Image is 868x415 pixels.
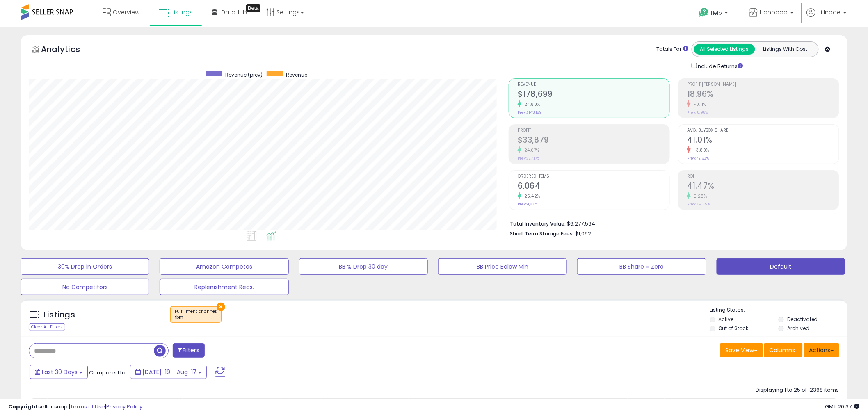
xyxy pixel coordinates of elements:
li: $6,277,594 [510,218,833,228]
h2: 6,064 [518,181,669,192]
small: -3.80% [691,147,709,153]
small: 25.42% [521,193,540,199]
small: Prev: 42.63% [687,156,709,161]
button: 30% Drop in Orders [21,258,149,275]
span: Fulfillment channel : [175,308,217,321]
button: Replenishment Recs. [160,279,288,295]
h2: 41.01% [687,135,839,146]
div: fbm [175,315,217,320]
b: Total Inventory Value: [510,220,566,227]
h5: Analytics [41,43,96,57]
button: Listings With Cost [755,44,816,55]
span: Revenue [518,82,669,87]
label: Active [719,316,734,323]
button: Columns [764,343,803,357]
span: Help [711,9,722,16]
small: 5.28% [691,193,707,199]
strong: Copyright [8,403,38,410]
button: [DATE]-19 - Aug-17 [130,365,207,379]
span: $1,092 [575,230,591,237]
button: BB Price Below Min [438,258,567,275]
h2: $178,699 [518,89,669,100]
b: Short Term Storage Fees: [510,230,574,237]
label: Deactivated [787,316,818,323]
span: Last 30 Days [42,368,78,376]
button: BB Share = Zero [577,258,706,275]
span: Profit [PERSON_NAME] [687,82,839,87]
small: Prev: 4,835 [518,202,537,207]
h2: 18.96% [687,89,839,100]
button: All Selected Listings [694,44,755,55]
span: Profit [518,128,669,133]
div: Displaying 1 to 25 of 12368 items [756,386,839,394]
span: ROI [687,174,839,179]
span: Hanopop [760,8,788,16]
label: Out of Stock [719,325,749,332]
div: Tooltip anchor [246,4,260,12]
small: -0.11% [691,101,706,107]
span: Avg. Buybox Share [687,128,839,133]
span: Overview [113,8,139,16]
i: Get Help [699,7,709,18]
small: Prev: $143,189 [518,110,542,115]
h5: Listings [43,309,75,321]
span: Ordered Items [518,174,669,179]
span: [DATE]-19 - Aug-17 [142,368,196,376]
span: DataHub [221,8,247,16]
span: Compared to: [89,369,127,376]
button: × [217,303,225,311]
button: No Competitors [21,279,149,295]
small: 24.80% [521,101,540,107]
button: Filters [173,343,205,358]
span: Listings [171,8,193,16]
button: Default [717,258,845,275]
button: Actions [804,343,839,357]
span: Revenue [286,71,307,78]
span: Columns [770,346,795,354]
small: Prev: 39.39% [687,202,710,207]
h2: $33,879 [518,135,669,146]
a: Help [693,1,736,27]
div: seller snap | | [8,403,142,411]
p: Listing States: [710,306,847,314]
span: 2025-09-17 20:37 GMT [825,403,860,410]
span: Hi Inbae [818,8,841,16]
div: Totals For [657,46,689,53]
a: Terms of Use [70,403,105,410]
h2: 41.47% [687,181,839,192]
small: Prev: $27,175 [518,156,539,161]
button: BB % Drop 30 day [299,258,428,275]
small: Prev: 18.98% [687,110,708,115]
div: Include Returns [685,61,753,70]
button: Save View [720,343,763,357]
div: Clear All Filters [29,323,65,331]
span: Revenue (prev) [225,71,263,78]
button: Amazon Competes [160,258,288,275]
a: Privacy Policy [106,403,142,410]
a: Hi Inbae [807,8,847,27]
button: Last 30 Days [30,365,88,379]
label: Archived [787,325,809,332]
small: 24.67% [521,147,539,153]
